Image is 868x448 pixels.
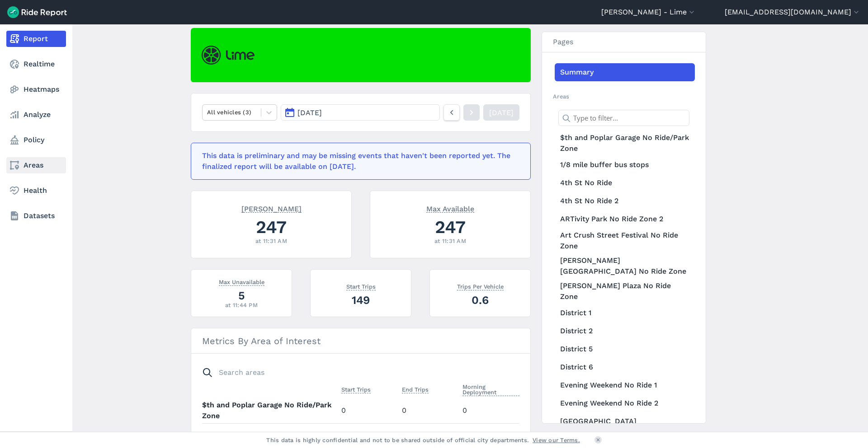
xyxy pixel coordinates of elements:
a: Realtime [6,56,66,72]
a: Datasets [6,208,66,224]
a: Evening Weekend No Ride 2 [555,394,695,412]
a: [DATE] [483,104,519,121]
span: [DATE] [297,108,322,117]
button: Morning Deployment [462,382,519,398]
h3: Pages [542,32,706,52]
button: Start Trips [341,384,371,395]
a: Health [6,182,66,199]
span: Max Available [426,204,474,213]
img: Ride Report [7,6,67,18]
h2: Areas [553,92,695,101]
a: 4th St No Ride 2 [555,192,695,210]
a: ARTivity Park No Ride Zone 2 [555,210,695,228]
button: [PERSON_NAME] - Lime [601,7,696,18]
div: 5 [202,288,281,303]
div: at 11:31 AM [381,237,519,245]
a: 1/8 mile buffer bus stops [555,156,695,174]
div: 247 [381,215,519,239]
td: 0 [459,398,519,423]
a: District 6 [555,358,695,376]
button: [EMAIL_ADDRESS][DOMAIN_NAME] [725,7,861,18]
a: [PERSON_NAME] Plaza No Ride Zone [555,279,695,304]
a: Report [6,31,66,47]
span: Start Trips [346,281,376,290]
a: Heatmaps [6,81,66,98]
td: 0 [398,398,459,423]
td: 0 [338,398,398,423]
a: Art Crush Street Festival No Ride Zone [555,228,695,253]
img: Lime [202,46,255,65]
span: Trips Per Vehicle [457,281,504,290]
h3: Metrics By Area of Interest [191,328,530,354]
div: 149 [321,292,400,308]
span: Max Unavailable [219,277,264,286]
a: Policy [6,132,66,148]
a: District 1 [555,304,695,322]
div: at 11:44 PM [202,301,281,309]
input: Search areas [197,364,514,381]
span: Start Trips [341,384,371,393]
span: End Trips [402,384,429,393]
td: 103 [398,423,459,448]
a: [GEOGRAPHIC_DATA] [555,412,695,430]
a: [PERSON_NAME][GEOGRAPHIC_DATA] No Ride Zone [555,253,695,279]
a: District 2 [555,322,695,340]
button: [DATE] [281,104,440,121]
td: 100 [338,423,398,448]
div: 0.6 [441,292,519,308]
input: Type to filter... [558,110,689,126]
a: Areas [6,157,66,173]
div: This data is preliminary and may be missing events that haven't been reported yet. The finalized ... [202,150,514,172]
a: 4th St No Ride [555,174,695,192]
a: View our Terms. [533,436,580,444]
a: Analyze [6,107,66,123]
a: District 5 [555,340,695,358]
div: at 11:31 AM [202,237,340,245]
div: 247 [202,215,340,239]
a: Evening Weekend No Ride 1 [555,376,695,394]
span: Morning Deployment [462,382,519,396]
a: $th and Poplar Garage No Ride/Park Zone [555,131,695,156]
a: Summary [555,63,695,81]
span: [PERSON_NAME] [241,204,302,213]
th: $th and Poplar Garage No Ride/Park Zone [202,398,338,423]
th: 1/8 mile buffer bus stops [202,423,338,448]
td: 183 [459,423,519,448]
button: End Trips [402,384,429,395]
